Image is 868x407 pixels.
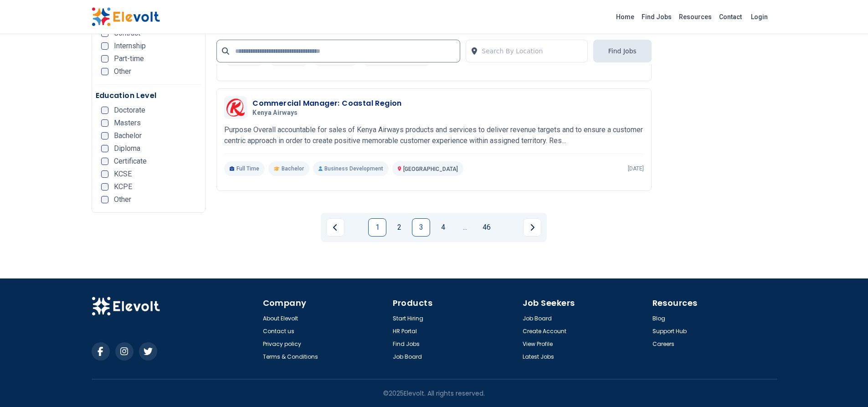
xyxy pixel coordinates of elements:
span: Other [114,68,131,75]
h4: Job Seekers [523,297,647,309]
input: KCSE [101,170,108,178]
a: Start Hiring [393,315,423,322]
img: Elevolt [92,7,160,26]
a: Job Board [393,353,422,361]
a: Support Hub [652,328,687,335]
a: Privacy policy [263,340,301,348]
input: Part-time [101,55,108,62]
a: Contact us [263,328,294,335]
h3: Commercial Manager: Coastal Region [252,98,402,109]
h5: Education Level [96,90,202,101]
input: Bachelor [101,132,108,139]
button: Find Jobs [593,40,652,62]
span: Other [114,196,131,203]
span: Kenya Airways [252,109,298,117]
span: Bachelor [282,165,304,172]
a: Latest Jobs [523,353,554,361]
span: Certificate [114,158,147,165]
a: Blog [652,315,665,322]
span: Internship [114,42,146,50]
span: KCSE [114,170,132,178]
a: Find Jobs [393,340,420,348]
a: Page 2 [390,218,408,237]
a: View Profile [523,340,553,348]
a: Contact [715,10,745,24]
a: Page 4 [434,218,452,237]
span: Doctorate [114,107,145,114]
h4: Company [263,297,387,309]
a: Next page [523,218,541,237]
span: Masters [114,119,141,127]
img: Kenya Airways [226,98,245,117]
span: KCPE [114,183,132,191]
a: Jump forward [456,218,474,237]
span: Diploma [114,145,140,152]
a: Find Jobs [638,10,675,24]
a: Page 46 [478,218,496,237]
a: Terms & Conditions [263,353,318,361]
input: KCPE [101,183,108,191]
span: [GEOGRAPHIC_DATA] [403,166,458,172]
span: Part-time [114,55,144,62]
input: Certificate [101,158,108,165]
a: Page 1 [368,218,386,237]
a: Home [612,10,638,24]
a: Page 3 is your current page [412,218,430,237]
a: Careers [652,340,674,348]
span: Contract [114,30,140,37]
input: Other [101,196,108,203]
a: Resources [675,10,715,24]
p: © 2025 Elevolt. All rights reserved. [383,389,485,398]
p: Business Development [313,161,389,176]
a: Login [745,8,773,26]
p: [DATE] [628,165,644,172]
input: Internship [101,42,108,50]
p: Full Time [224,161,265,176]
a: Kenya AirwaysCommercial Manager: Coastal RegionKenya AirwaysPurpose Overall accountable for sales... [224,96,644,176]
a: Job Board [523,315,552,322]
ul: Pagination [326,218,541,237]
input: Other [101,68,108,75]
input: Doctorate [101,107,108,114]
a: Create Account [523,328,566,335]
input: Diploma [101,145,108,152]
input: Masters [101,119,108,127]
a: About Elevolt [263,315,298,322]
a: HR Portal [393,328,417,335]
a: Previous page [326,218,344,237]
img: Elevolt [92,297,160,316]
h4: Resources [652,297,777,309]
h4: Products [393,297,517,309]
p: Purpose Overall accountable for sales of Kenya Airways products and services to deliver revenue t... [224,124,644,146]
iframe: Chat Widget [822,363,868,407]
span: Bachelor [114,132,142,139]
